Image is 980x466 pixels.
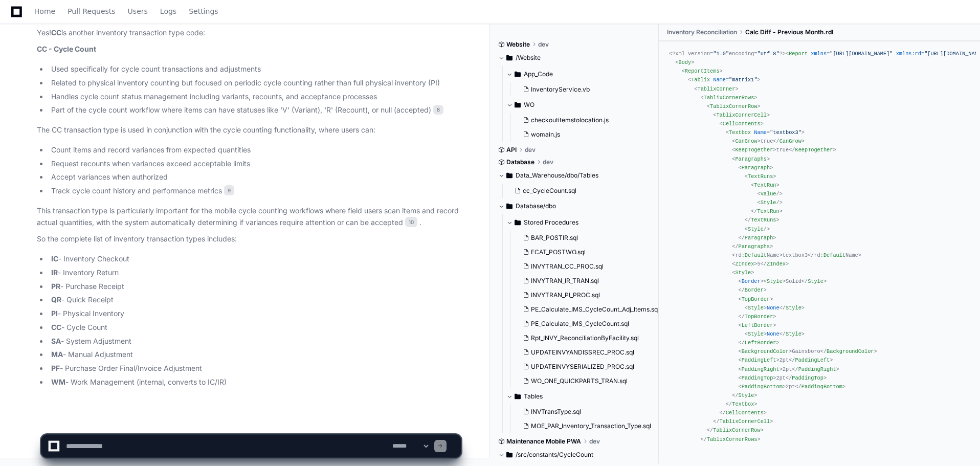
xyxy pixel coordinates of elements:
span: PE_Calculate_IMS_CycleCount.sql [531,320,629,328]
button: PE_Calculate_IMS_CycleCount.sql [519,317,659,331]
span: < > [745,331,767,337]
li: Accept variances when authorized [48,171,461,183]
button: /Website [498,50,651,66]
span: </ > [739,340,779,346]
span: < = > [688,77,761,83]
svg: Directory [515,390,521,403]
span: < > [764,278,786,284]
button: Tables [506,388,659,405]
button: Data_Warehouse/dbo/Tables [498,167,651,184]
span: 2pt [739,374,827,381]
span: </ > [801,278,827,284]
span: < > [682,68,723,74]
span: Logs [160,8,176,14]
span: TablixCorner [697,85,735,92]
span: < /> [758,199,783,206]
span: Textbox [732,401,754,407]
span: Border [745,287,764,293]
span: "textbox3" [770,129,801,136]
span: BAR_POSTIR.sql [531,234,578,242]
span: "matrix1" [729,77,757,83]
span: dev [525,146,536,154]
li: - Physical Inventory [48,308,461,320]
span: Style [786,331,801,337]
span: Name [713,77,726,83]
span: Pull Requests [68,8,115,14]
span: TopBorder [745,313,773,319]
span: Gainsboro [739,348,877,354]
span: Style [748,226,764,232]
span: PaddingRight [742,366,779,372]
span: Calc Diff - Previous Month.rdl [745,28,833,36]
span: cc_CycleCount.sql [523,187,576,195]
button: WO_ONE_QUICKPARTS_TRAN.sql [519,374,659,388]
span: 8 [433,105,443,115]
span: </ > [792,366,839,372]
span: Stored Procedures [524,218,578,227]
svg: Directory [515,216,521,229]
span: TablixCornerRow [710,103,757,109]
span: TopBorder [742,296,770,302]
span: </ > [795,383,845,389]
span: < > [739,348,792,354]
span: PaddingBottom [742,383,783,389]
span: KeepTogether [795,147,833,153]
span: InventoryService.vb [531,85,590,94]
li: - Cycle Count [48,322,461,334]
span: xmlns:rd [896,51,921,57]
strong: WM [51,378,65,386]
span: 2pt [739,366,839,372]
span: < > [745,173,776,179]
span: xmlns [811,51,827,57]
span: PE_Calculate_IMS_CycleCount_Adj_Items.sql [531,305,659,314]
strong: IC [51,254,58,263]
span: Style [786,304,801,310]
span: PaddingLeft [795,357,830,363]
span: < > [739,374,776,381]
span: </ > [745,217,779,223]
button: UPDATEINVYSERIALIZED_PROC.sql [519,360,659,374]
span: Inventory Reconciliation [667,28,737,36]
span: WO [524,101,534,109]
span: 2pt [739,357,833,363]
p: This transaction type is particularly important for the mobile cycle counting workflows where fie... [37,205,461,229]
span: INVYTRAN_IR_TRAN.sql [531,277,599,285]
span: < > [739,322,776,328]
span: </ > [732,243,773,249]
span: < = > [726,129,805,136]
strong: IR [51,268,58,277]
span: BackgroundColor [827,348,874,354]
span: PaddingLeft [742,357,776,363]
span: LeftBorder [742,322,773,328]
span: PaddingTop [742,374,773,381]
svg: Directory [515,99,521,111]
span: Body [679,59,692,65]
button: Stored Procedures [506,214,659,231]
span: "1.0" [713,51,729,57]
li: - Manual Adjustment [48,349,461,361]
span: Style [767,278,783,284]
span: Value [761,191,776,197]
span: Database [506,158,534,166]
span: </ > [739,234,776,240]
li: - Inventory Return [48,267,461,279]
span: :Default [742,252,767,258]
span: < > [675,59,694,65]
li: - Quick Receipt [48,294,461,306]
span: Style [735,270,751,276]
span: < /> [758,191,783,197]
p: Yes! is another inventory transaction type code: [37,27,461,39]
span: Style [808,278,823,284]
span: < > [713,112,770,118]
span: Textbox [729,129,751,136]
span: TablixCornerRows [704,94,754,100]
li: Track cycle count history and performance metrics [48,185,461,197]
span: CellContents [726,410,764,416]
span: </ > [789,357,833,363]
span: INVTransType.sql [531,408,581,416]
span: PaddingTop [792,374,823,381]
span: App_Code [524,70,553,78]
span: Tablix [691,77,710,83]
button: UPDATEINVYANDISSREC_PROC.sql [519,345,659,360]
span: ECAT_POSTWO.sql [531,248,586,256]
